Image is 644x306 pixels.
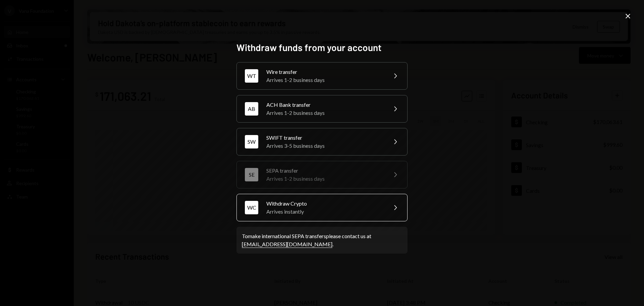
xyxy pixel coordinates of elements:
[266,175,383,183] div: Arrives 1-2 business days
[236,128,408,156] button: SWSWIFT transferArrives 3-5 business days
[266,208,383,216] div: Arrives instantly
[266,109,383,117] div: Arrives 1-2 business days
[236,62,408,90] button: WTWire transferArrives 1-2 business days
[236,41,408,54] h2: Withdraw funds from your account
[236,161,408,188] button: SESEPA transferArrives 1-2 business days
[236,95,408,123] button: ABACH Bank transferArrives 1-2 business days
[242,241,332,248] a: [EMAIL_ADDRESS][DOMAIN_NAME]
[266,76,383,84] div: Arrives 1-2 business days
[245,201,258,214] div: WC
[266,68,383,76] div: Wire transfer
[266,200,383,208] div: Withdraw Crypto
[245,102,258,116] div: AB
[245,168,258,181] div: SE
[245,69,258,83] div: WT
[266,134,383,142] div: SWIFT transfer
[266,101,383,109] div: ACH Bank transfer
[266,167,383,175] div: SEPA transfer
[266,142,383,150] div: Arrives 3-5 business days
[242,232,402,248] div: To make international SEPA transfers please contact us at .
[236,194,408,221] button: WCWithdraw CryptoArrives instantly
[245,135,258,148] div: SW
